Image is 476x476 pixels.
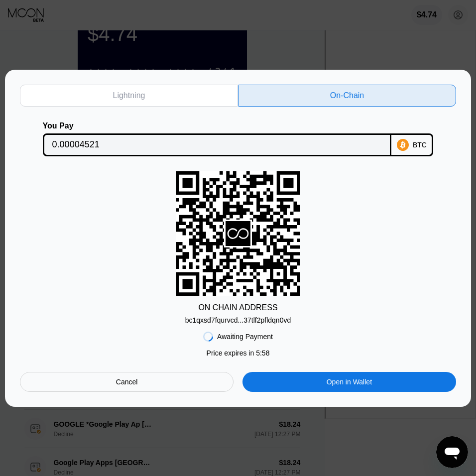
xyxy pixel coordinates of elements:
[20,121,456,156] div: You PayBTC
[242,372,456,392] div: Open in Wallet
[436,436,468,468] iframe: Button to launch messaging window, conversation in progress
[185,316,291,324] div: bc1qxsd7fqurvcd...37tlf2pfldqn0vd
[217,333,273,341] div: Awaiting Payment
[20,85,238,107] div: Lightning
[256,349,269,357] span: 5 : 58
[20,372,234,392] div: Cancel
[207,349,270,357] div: Price expires in
[198,303,277,312] div: ON CHAIN ADDRESS
[43,121,392,130] div: You Pay
[185,312,291,324] div: bc1qxsd7fqurvcd...37tlf2pfldqn0vd
[116,377,138,386] div: Cancel
[238,85,456,107] div: On-Chain
[113,91,145,101] div: Lightning
[413,141,427,149] div: BTC
[330,91,364,101] div: On-Chain
[327,377,372,386] div: Open in Wallet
